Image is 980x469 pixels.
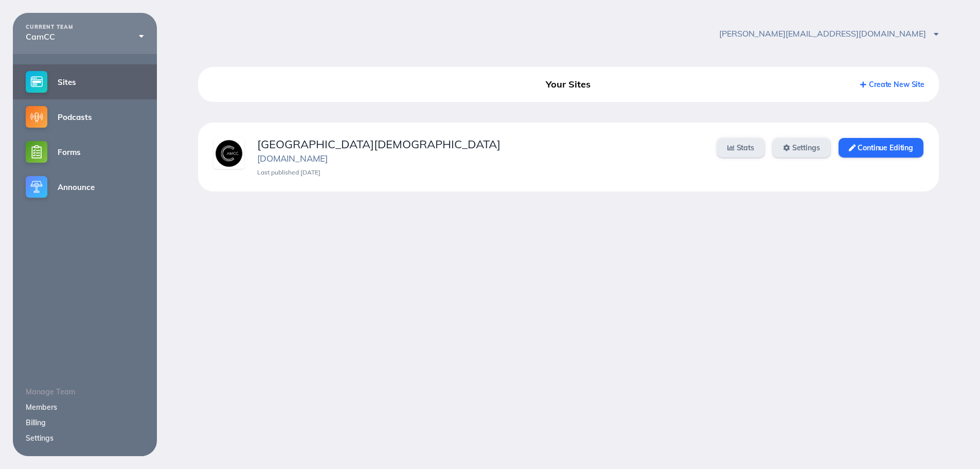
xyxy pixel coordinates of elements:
div: Last published [DATE] [257,169,704,176]
span: Manage Team [26,387,75,396]
a: Continue Editing [839,138,923,158]
a: Members [26,403,57,412]
a: Forms [13,134,157,169]
a: Settings [773,138,830,158]
img: podcasts-small@2x.png [26,106,47,128]
div: CURRENT TEAM [26,24,144,30]
a: Announce [13,169,157,204]
a: Settings [26,433,54,443]
a: Stats [717,138,764,158]
img: announce-small@2x.png [26,176,47,198]
div: Your Sites [450,75,687,94]
div: [GEOGRAPHIC_DATA][DEMOGRAPHIC_DATA] [257,138,704,151]
a: Billing [26,418,46,427]
a: Sites [13,64,157,99]
img: sites-small@2x.png [26,71,47,93]
a: Podcasts [13,99,157,134]
img: forms-small@2x.png [26,141,47,163]
span: [PERSON_NAME][EMAIL_ADDRESS][DOMAIN_NAME] [719,28,939,39]
a: Create New Site [860,80,924,89]
a: [DOMAIN_NAME] [257,153,328,164]
div: CamCC [26,32,144,41]
img: vievzmvafxvnastf.png [213,138,244,169]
